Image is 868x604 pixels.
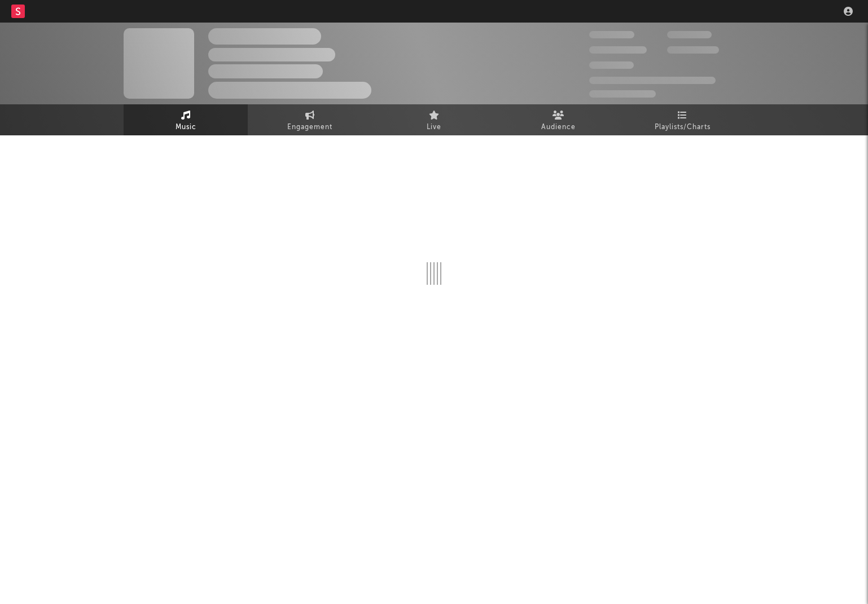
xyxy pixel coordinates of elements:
span: 50.000.000 Monthly Listeners [589,77,716,84]
a: Playlists/Charts [620,104,744,135]
span: Jump Score: 85.0 [589,90,656,98]
a: Live [372,104,496,135]
span: Music [176,121,196,134]
span: Playlists/Charts [655,121,711,134]
span: 100.000 [589,61,634,69]
a: Engagement [248,104,372,135]
span: 50.000.000 [589,46,647,54]
span: 100.000 [667,31,712,38]
span: Engagement [287,121,332,134]
a: Music [124,104,248,135]
span: Live [427,121,441,134]
a: Audience [496,104,620,135]
span: Audience [541,121,576,134]
span: 1.000.000 [667,46,719,54]
span: 300.000 [589,31,634,38]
